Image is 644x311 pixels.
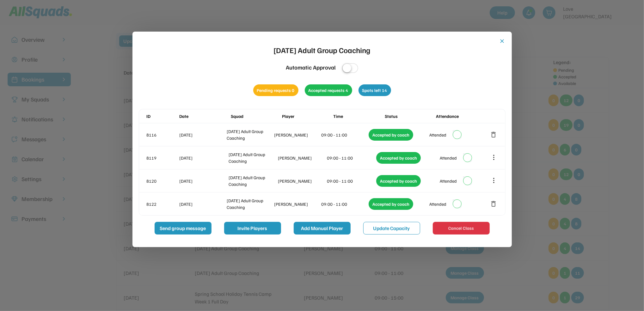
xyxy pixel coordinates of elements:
[147,113,178,119] div: ID
[180,113,230,119] div: Date
[274,201,320,207] div: [PERSON_NAME]
[322,131,368,138] div: 09:00 - 11:00
[322,201,368,207] div: 09:00 - 11:00
[433,222,490,235] button: Cancel Class
[147,201,178,207] div: 8122
[180,201,226,207] div: [DATE]
[278,178,326,184] div: [PERSON_NAME]
[180,155,228,161] div: [DATE]
[429,201,446,207] div: Attended
[147,178,178,184] div: 8120
[376,152,421,164] div: Accepted by coach
[155,222,212,235] button: Send group message
[359,84,391,96] div: Spots left 14
[376,175,421,187] div: Accepted by coach
[490,131,498,138] button: delete
[333,113,383,119] div: Time
[147,155,178,161] div: 8119
[294,222,351,235] button: Add Manual Player
[327,155,375,161] div: 09:00 - 11:00
[305,84,352,96] div: Accepted requests 4
[499,38,506,44] button: close
[253,84,298,96] div: Pending requests 0
[278,155,326,161] div: [PERSON_NAME]
[282,113,332,119] div: Player
[147,131,178,138] div: 8116
[440,178,457,184] div: Attended
[274,131,320,138] div: [PERSON_NAME]
[180,178,228,184] div: [DATE]
[229,151,277,164] div: [DATE] Adult Group Coaching
[363,222,420,235] button: Update Capacity
[429,131,446,138] div: Attended
[440,155,457,161] div: Attended
[274,44,371,56] div: [DATE] Adult Group Coaching
[369,129,413,141] div: Accepted by coach
[227,128,273,141] div: [DATE] Adult Group Coaching
[490,200,498,208] button: delete
[229,174,277,187] div: [DATE] Adult Group Coaching
[227,197,273,210] div: [DATE] Adult Group Coaching
[224,222,281,235] button: Invite Players
[436,113,486,119] div: Attendance
[369,198,413,210] div: Accepted by coach
[327,178,375,184] div: 09:00 - 11:00
[385,113,435,119] div: Status
[231,113,281,119] div: Squad
[180,131,226,138] div: [DATE]
[286,63,336,72] div: Automatic Approval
